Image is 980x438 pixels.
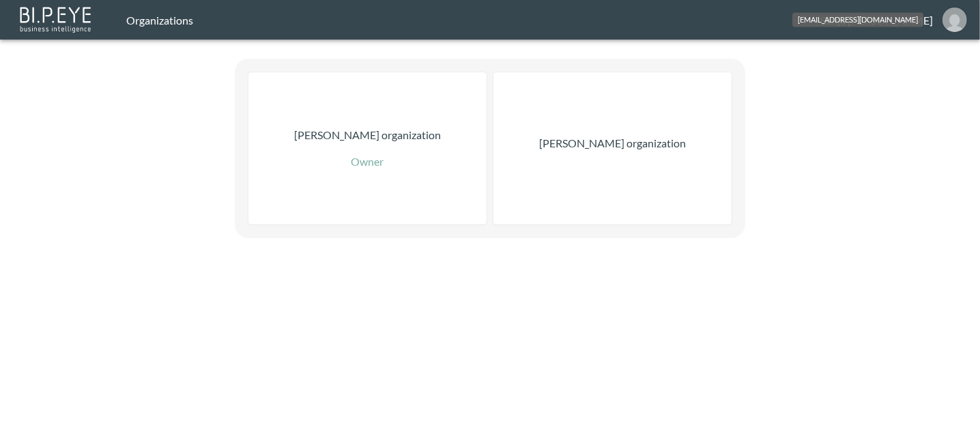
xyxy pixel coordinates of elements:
img: 07688879023437306fb966f5c965e69d [942,8,967,32]
div: Organizations [126,14,820,27]
div: [EMAIL_ADDRESS][DOMAIN_NAME] [792,12,923,27]
p: [PERSON_NAME] organization [294,127,441,143]
button: sanja@mutualart.com [933,3,977,36]
p: Owner [351,154,384,170]
p: [PERSON_NAME] organization [539,135,686,151]
img: bipeye-logo [17,3,96,34]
